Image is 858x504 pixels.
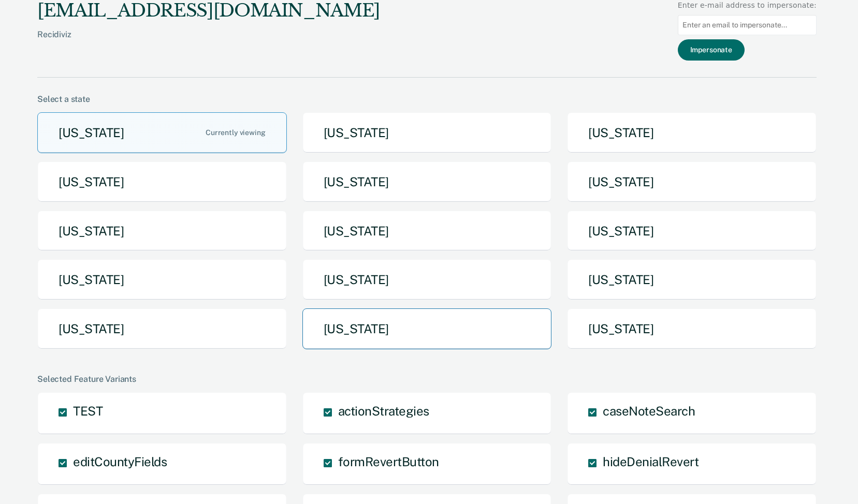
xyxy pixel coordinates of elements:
button: [US_STATE] [37,259,287,300]
button: [US_STATE] [302,308,552,349]
button: [US_STATE] [567,211,817,251]
button: [US_STATE] [302,112,552,153]
button: [US_STATE] [37,211,287,251]
button: [US_STATE] [567,259,817,300]
button: [US_STATE] [302,211,552,251]
button: [US_STATE] [302,161,552,202]
span: editCountyFields [73,454,167,469]
span: actionStrategies [338,404,429,418]
button: [US_STATE] [567,161,817,202]
button: [US_STATE] [567,308,817,349]
button: [US_STATE] [37,112,287,153]
div: Select a state [37,94,817,104]
button: [US_STATE] [37,161,287,202]
button: [US_STATE] [567,112,817,153]
span: formRevertButton [338,454,439,469]
button: [US_STATE] [37,308,287,349]
span: caseNoteSearch [603,404,695,418]
div: Selected Feature Variants [37,374,817,384]
input: Enter an email to impersonate... [678,15,817,35]
button: [US_STATE] [302,259,552,300]
div: Recidiviz [37,29,380,56]
button: Impersonate [678,39,745,61]
span: TEST [73,404,103,418]
span: hideDenialRevert [603,454,699,469]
